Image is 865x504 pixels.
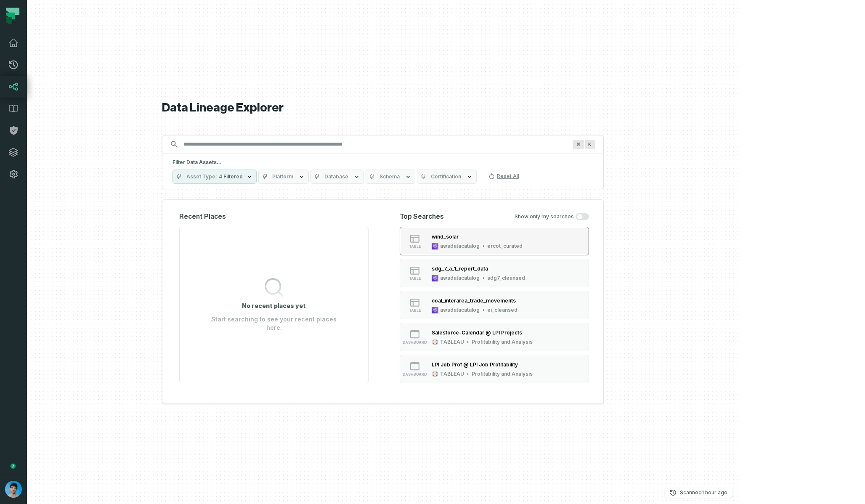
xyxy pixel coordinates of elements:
button: Scanned[DATE] 11:02:29 PM [665,488,732,498]
div: Tooltip anchor [9,462,17,470]
span: Press ⌘ + K to focus the search bar [585,140,595,149]
p: Scanned [680,488,727,497]
span: Press ⌘ + K to focus the search bar [573,140,584,149]
h1: Data Lineage Explorer [162,101,604,115]
img: avatar of Omri Ildis [5,481,22,498]
relative-time: Sep 29, 2025, 11:02 PM GMT+3 [702,489,727,496]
